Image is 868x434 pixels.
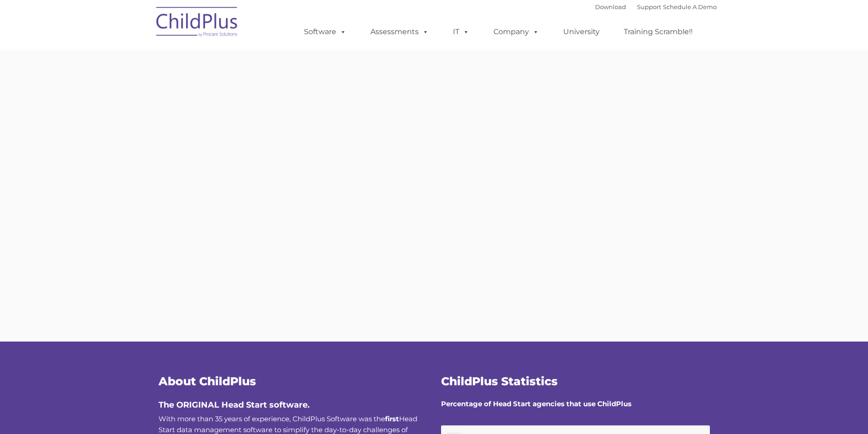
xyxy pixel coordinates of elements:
a: IT [444,23,478,41]
span: ChildPlus Statistics [441,374,558,388]
a: Software [295,23,355,41]
a: Training Scramble!! [615,23,702,41]
span: The ORIGINAL Head Start software. [159,400,310,410]
a: University [554,23,609,41]
font: | [595,3,717,10]
a: Support [637,3,661,10]
a: Company [484,23,548,41]
a: Download [595,3,626,10]
b: first [385,414,399,423]
strong: Percentage of Head Start agencies that use ChildPlus [441,399,632,408]
span: About ChildPlus [159,374,256,388]
img: ChildPlus by Procare Solutions [152,0,243,46]
a: Schedule A Demo [663,3,717,10]
a: Assessments [361,23,438,41]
